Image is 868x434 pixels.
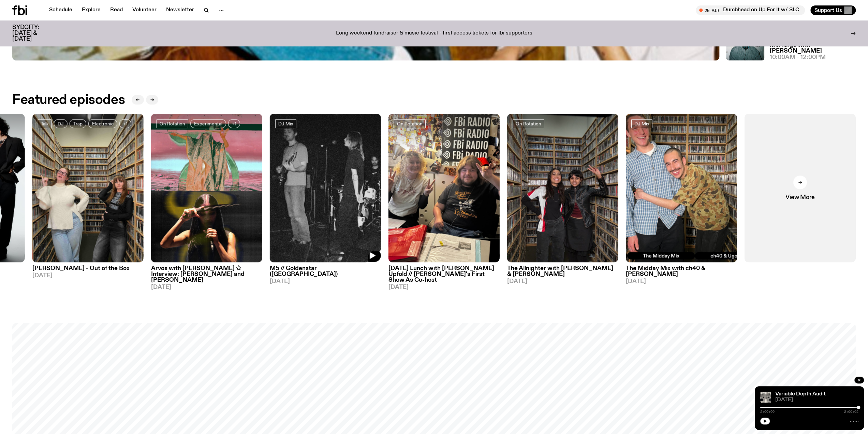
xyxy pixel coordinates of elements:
p: Long weekend fundraiser & music festival - first access tickets for fbi supporters [336,30,532,37]
a: Read [106,5,127,15]
span: On Rotation [516,121,541,126]
span: DJ Mix [278,121,293,126]
span: View More [785,195,814,200]
h3: SYDCITY: [DATE] & [DATE] [12,25,56,42]
a: Newsletter [162,5,198,15]
a: [PERSON_NAME] - Out of the Box[DATE] [32,262,144,279]
a: Talk [38,119,52,128]
button: Support Us [810,5,856,15]
span: Talk [41,121,49,126]
span: [DATE] [270,279,381,284]
span: +1 [123,121,128,126]
span: [DATE] [388,284,500,290]
img: https://media.fbi.radio/images/IMG_7702.jpg [32,114,144,262]
span: 2:00:02 [844,410,858,414]
a: DJ [54,119,68,128]
a: DJ Mix [631,119,652,128]
a: The Midday Mix with ch40 & [PERSON_NAME][DATE] [626,262,737,284]
h3: [PERSON_NAME] - Out of the Box [32,266,144,271]
span: [DATE] [775,397,858,403]
img: A black and white Rorschach [760,392,771,403]
span: [DATE] [626,279,737,284]
a: Mornings with [PERSON_NAME] [770,42,856,54]
h3: Arvos with [PERSON_NAME] ✩ Interview: [PERSON_NAME] and [PERSON_NAME] [151,266,262,283]
a: The Allnighter with [PERSON_NAME] & [PERSON_NAME][DATE] [507,262,618,284]
img: Adam and Zara Presenting Together :) [388,114,500,262]
a: Explore [78,5,105,15]
h2: Featured episodes [12,94,125,106]
a: Arvos with [PERSON_NAME] ✩ Interview: [PERSON_NAME] and [PERSON_NAME][DATE] [151,262,262,290]
span: Experimental [194,121,222,126]
span: [DATE] [151,284,262,290]
span: Support Us [814,7,842,13]
span: [DATE] [32,273,144,279]
h3: [DATE] Lunch with [PERSON_NAME] Upfold // [PERSON_NAME]'s First Show As Co-host [388,266,500,283]
span: 10:00am - 12:00pm [770,55,826,60]
span: DJ Mix [634,121,649,126]
button: +1 [119,119,131,128]
a: Trap [70,119,86,128]
span: +1 [232,121,236,126]
span: 2:00:00 [760,410,775,414]
button: +1 [228,119,240,128]
a: Variable Depth Audit [775,391,826,397]
button: On AirDumbhead on Up For It w/ SLC [696,5,805,15]
span: Trap [73,121,83,126]
span: [DATE] [507,279,618,284]
a: On Rotation [394,119,426,128]
a: [DATE] Lunch with [PERSON_NAME] Upfold // [PERSON_NAME]'s First Show As Co-host[DATE] [388,262,500,290]
a: Schedule [45,5,76,15]
a: On Rotation [157,119,188,128]
a: M5 // Goldenstar ([GEOGRAPHIC_DATA])[DATE] [270,262,381,284]
a: Electronic [88,119,117,128]
span: On Rotation [160,121,185,126]
a: Experimental [190,119,226,128]
a: Volunteer [128,5,161,15]
span: On Rotation [397,121,423,126]
a: DJ Mix [275,119,296,128]
span: Electronic [92,121,114,126]
a: View More [745,114,856,262]
h3: M5 // Goldenstar ([GEOGRAPHIC_DATA]) [270,266,381,277]
h3: The Allnighter with [PERSON_NAME] & [PERSON_NAME] [507,266,618,277]
a: On Rotation [513,119,544,128]
h3: The Midday Mix with ch40 & [PERSON_NAME] [626,266,737,277]
span: DJ [58,121,64,126]
img: Split frame of Bhenji Ra and Karina Utomo mid performances [151,114,262,262]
